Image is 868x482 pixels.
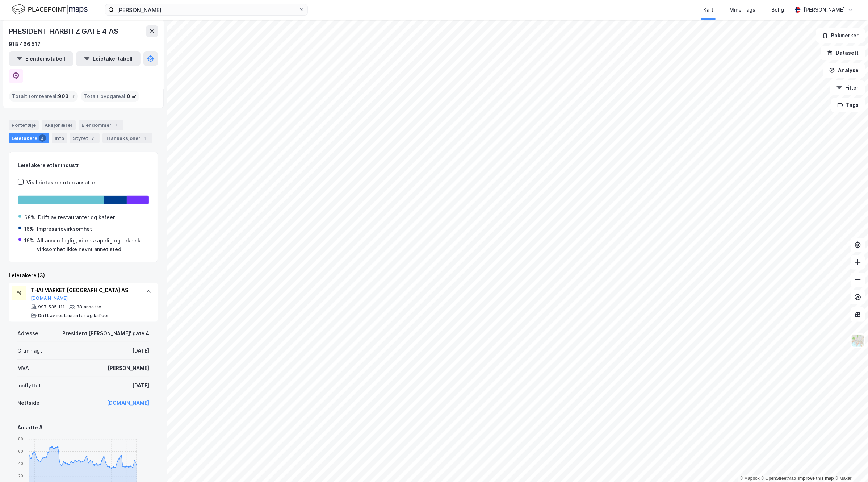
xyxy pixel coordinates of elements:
[12,3,88,16] img: logo.f888ab2527a4732fd821a326f86c7f29.svg
[9,120,39,130] div: Portefølje
[703,5,713,14] div: Kart
[17,364,29,373] div: MVA
[9,133,49,143] div: Leietakere
[832,447,868,482] iframe: Chat Widget
[39,134,46,142] div: 3
[38,313,109,319] div: Drift av restauranter og kafeer
[816,28,865,43] button: Bokmerker
[18,437,23,441] tspan: 80
[62,329,149,338] div: President [PERSON_NAME]' gate 4
[107,400,149,406] a: [DOMAIN_NAME]
[17,399,39,407] div: Nettside
[81,91,139,102] div: Totalt byggareal :
[142,134,149,142] div: 1
[108,364,149,373] div: [PERSON_NAME]
[729,5,755,14] div: Mine Tags
[831,98,865,112] button: Tags
[127,92,137,101] span: 0 ㎡
[58,92,75,101] span: 903 ㎡
[804,5,845,14] div: [PERSON_NAME]
[830,80,865,95] button: Filter
[132,346,149,355] div: [DATE]
[771,5,784,14] div: Bolig
[740,476,760,481] a: Mapbox
[18,462,23,466] tspan: 40
[42,120,76,130] div: Aksjonærer
[114,4,299,15] input: Søk på adresse, matrikkel, gårdeiere, leietakere eller personer
[89,134,97,142] div: 7
[18,449,23,454] tspan: 60
[851,334,865,348] img: Z
[76,51,141,66] button: Leietakertabell
[9,271,158,280] div: Leietakere (3)
[17,381,41,390] div: Innflyttet
[52,133,67,143] div: Info
[17,329,38,338] div: Adresse
[761,476,796,481] a: OpenStreetMap
[823,63,865,78] button: Analyse
[18,474,23,478] tspan: 20
[9,51,73,66] button: Eiendomstabell
[132,381,149,390] div: [DATE]
[821,46,865,60] button: Datasett
[102,133,152,143] div: Transaksjoner
[76,304,101,310] div: 38 ansatte
[9,40,41,49] div: 918 466 517
[113,121,120,129] div: 1
[9,91,78,102] div: Totalt tomteareal :
[17,423,149,432] div: Ansatte #
[38,213,115,222] div: Drift av restauranter og kafeer
[37,236,148,254] div: All annen faglig, vitenskapelig og teknisk virksomhet ikke nevnt annet sted
[9,25,120,37] div: PRESIDENT HARBITZ GATE 4 AS
[31,295,68,301] button: [DOMAIN_NAME]
[17,346,42,355] div: Grunnlagt
[37,225,92,233] div: Impresariovirksomhet
[798,476,834,481] a: Improve this map
[26,178,95,187] div: Vis leietakere uten ansatte
[24,225,34,233] div: 16%
[70,133,100,143] div: Styret
[38,304,65,310] div: 997 535 111
[79,120,123,130] div: Eiendommer
[24,213,35,222] div: 68%
[31,286,139,295] div: THAI MARKET [GEOGRAPHIC_DATA] AS
[24,236,34,245] div: 16%
[18,161,149,170] div: Leietakere etter industri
